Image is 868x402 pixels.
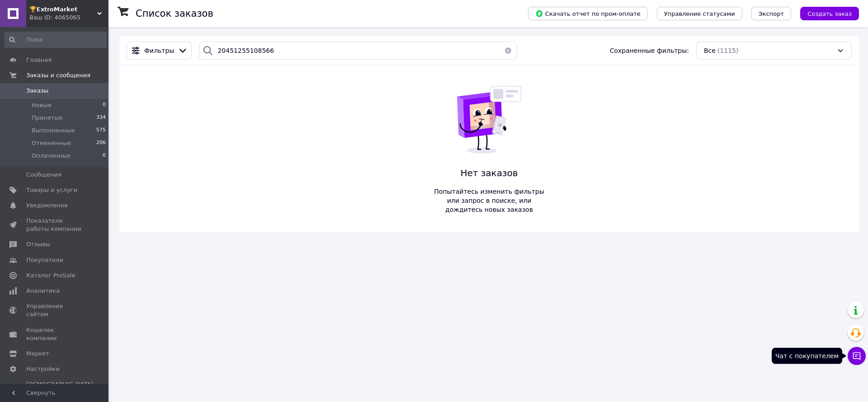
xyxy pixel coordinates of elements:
span: Покупатели [26,256,63,264]
button: Экспорт [751,7,791,20]
span: Маркет [26,350,49,358]
span: Кошелек компании [26,326,84,342]
span: Сохраненные фильтры: [610,46,689,55]
span: Уведомления [26,201,67,210]
span: Показатели работы компании [26,217,84,233]
span: (1115) [717,47,739,54]
span: Заказы и сообщения [26,71,90,79]
span: Попытайтесь изменить фильтры или запрос в поиске, или дождитесь новых заказов [429,187,549,214]
div: Чат с покупателем [772,348,842,364]
span: Фильтры [144,46,174,55]
span: Заказы [26,87,48,95]
h1: Список заказов [136,8,213,19]
span: Товары и услуги [26,186,77,194]
span: Управление сайтом [26,302,84,318]
span: Главная [26,56,52,64]
span: 575 [96,126,106,135]
span: Новые [32,101,52,109]
span: Отзывы [26,240,50,248]
span: Управление статусами [664,10,735,17]
input: Поиск по номеру заказа, ФИО покупателя, номеру телефона, Email, номеру накладной [199,42,517,60]
button: Чат с покупателем [848,347,866,365]
span: Оплаченные [32,152,71,160]
span: Аналитика [26,287,60,295]
span: Настройки [26,365,59,373]
span: 0 [103,152,106,160]
input: Поиск [5,32,107,48]
span: Нет заказов [429,167,549,180]
button: Управление статусами [657,7,742,20]
button: Создать заказ [800,7,859,20]
a: Создать заказ [791,9,859,17]
span: 334 [96,114,106,122]
span: Отмененные [32,139,71,147]
span: Скачать отчет по пром-оплате [535,9,641,18]
span: 0 [103,101,106,109]
span: 🏆𝗘𝘅𝘁𝗿𝗼𝗠𝗮𝗿𝗸𝗲𝘁 [29,5,97,14]
span: Создать заказ [807,10,852,17]
span: Выполненные [32,126,75,135]
span: 206 [96,139,106,147]
div: Ваш ID: 4065065 [29,14,108,22]
span: Все [704,46,716,55]
span: Принятые [32,114,63,122]
span: Каталог ProSale [26,271,75,280]
span: Экспорт [759,10,784,17]
button: Очистить [499,42,517,60]
button: Скачать отчет по пром-оплате [528,7,648,20]
span: Сообщения [26,171,61,179]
